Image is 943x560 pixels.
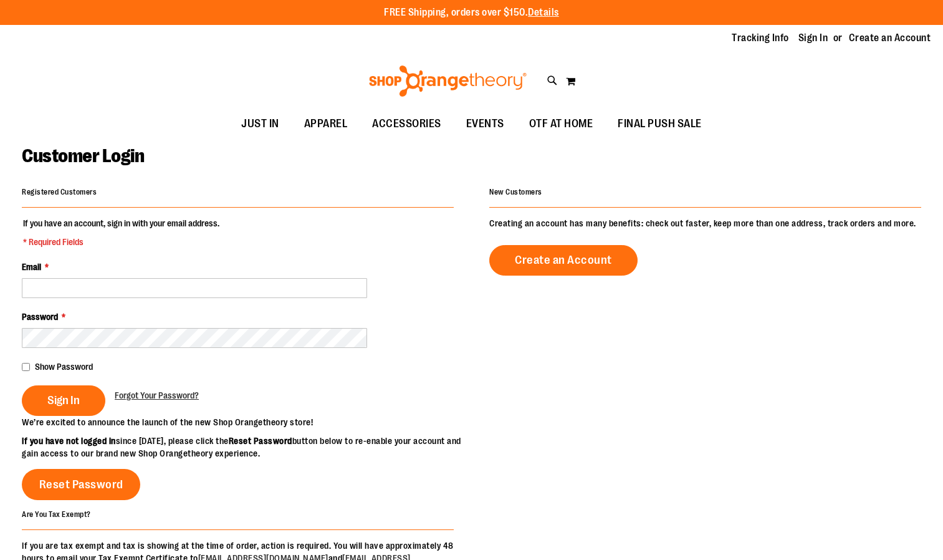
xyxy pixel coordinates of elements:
a: ACCESSORIES [360,110,454,138]
a: Create an Account [849,31,931,45]
a: APPAREL [292,110,360,138]
span: Customer Login [22,145,144,167]
a: Sign In [798,31,828,45]
span: Email [22,262,41,272]
strong: Reset Password [229,436,292,446]
a: Tracking Info [732,31,789,45]
legend: If you have an account, sign in with your email address. [22,217,221,248]
span: FINAL PUSH SALE [618,110,702,138]
a: FINAL PUSH SALE [605,110,714,138]
span: ACCESSORIES [372,110,441,138]
p: FREE Shipping, orders over $150. [384,6,559,20]
p: We’re excited to announce the launch of the new Shop Orangetheory store! [22,416,472,428]
p: Creating an account has many benefits: check out faster, keep more than one address, track orders... [489,217,921,229]
span: Password [22,312,58,322]
span: * Required Fields [23,236,219,248]
a: Reset Password [22,469,140,500]
a: JUST IN [229,110,292,138]
strong: New Customers [489,188,542,196]
a: OTF AT HOME [517,110,606,138]
span: Sign In [47,393,80,407]
a: Forgot Your Password? [115,389,199,402]
span: Show Password [35,362,93,372]
span: OTF AT HOME [529,110,593,138]
strong: If you have not logged in [22,436,116,446]
strong: Registered Customers [22,188,97,196]
span: EVENTS [466,110,504,138]
span: APPAREL [304,110,348,138]
span: Create an Account [515,253,612,267]
strong: Are You Tax Exempt? [22,509,91,518]
span: Forgot Your Password? [115,390,199,400]
a: Create an Account [489,245,638,276]
button: Sign In [22,385,105,416]
span: Reset Password [39,478,123,491]
p: since [DATE], please click the button below to re-enable your account and gain access to our bran... [22,435,472,460]
span: JUST IN [241,110,279,138]
img: Shop Orangetheory [367,65,529,97]
a: Details [528,7,559,18]
a: EVENTS [454,110,517,138]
